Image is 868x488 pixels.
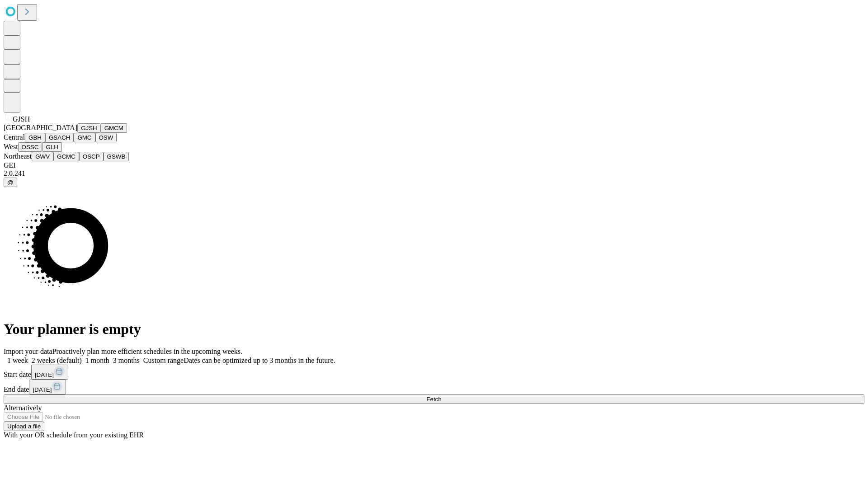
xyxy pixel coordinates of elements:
[32,152,53,161] button: GWV
[4,394,864,404] button: Fetch
[4,422,44,431] button: Upload a file
[4,431,144,439] span: With your OR schedule from your existing EHR
[426,396,441,403] span: Fetch
[4,321,864,338] h1: Your planner is empty
[4,124,77,131] span: [GEOGRAPHIC_DATA]
[4,404,42,412] span: Alternatively
[29,380,66,394] button: [DATE]
[31,365,68,380] button: [DATE]
[85,357,109,364] span: 1 month
[53,152,79,161] button: GCMC
[7,357,28,364] span: 1 week
[143,357,184,364] span: Custom range
[7,179,14,186] span: @
[104,152,129,161] button: GSWB
[4,169,864,178] div: 2.0.241
[45,133,74,142] button: GSACH
[95,133,117,142] button: OSW
[18,142,42,152] button: OSSC
[25,133,45,142] button: GBH
[4,347,52,355] span: Import your data
[33,386,52,393] span: [DATE]
[101,123,127,133] button: GMCM
[4,143,18,150] span: West
[77,123,101,133] button: GJSH
[4,161,864,169] div: GEI
[4,380,864,394] div: End date
[4,152,32,160] span: Northeast
[35,371,54,378] span: [DATE]
[4,365,864,380] div: Start date
[4,178,17,187] button: @
[74,133,95,142] button: GMC
[13,115,30,123] span: GJSH
[32,357,82,364] span: 2 weeks (default)
[113,357,140,364] span: 3 months
[79,152,104,161] button: OSCP
[42,142,61,152] button: GLH
[184,357,335,364] span: Dates can be optimized up to 3 months in the future.
[52,347,242,355] span: Proactively plan more efficient schedules in the upcoming weeks.
[4,133,25,141] span: Central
